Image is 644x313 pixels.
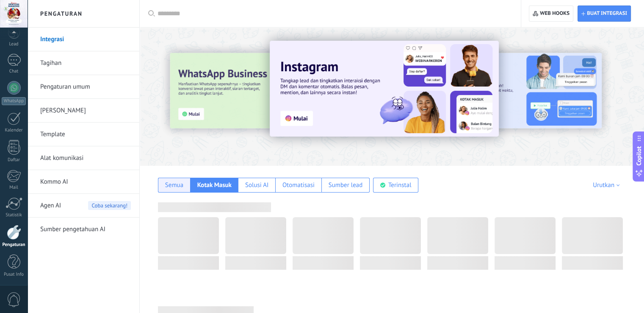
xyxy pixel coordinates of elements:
img: Slide 3 [170,53,350,129]
a: Agen AICoba sekarang! [40,194,131,218]
li: Integrasi [28,28,139,51]
li: Pengguna [28,99,139,123]
a: Tagihan [40,51,131,75]
div: Terinstal [388,181,412,189]
div: Pusat Info [2,272,26,277]
a: Integrasi [40,28,131,51]
li: Alat komunikasi [28,146,139,170]
a: Template [40,123,131,146]
div: Solusi AI [245,181,268,189]
div: Lead [2,42,26,47]
div: Semua [165,181,183,189]
span: Agen AI [40,194,61,218]
span: Copilot [635,146,643,166]
div: Sumber lead [329,181,363,189]
div: WhatsApp [2,97,26,105]
span: Web hooks [540,10,569,17]
div: Kotak Masuk [197,181,232,189]
li: Template [28,123,139,146]
a: Alat komunikasi [40,146,131,170]
a: [PERSON_NAME] [40,99,131,123]
button: Web hooks [529,6,573,22]
div: Pengaturan [2,242,26,248]
img: Slide 2 [421,53,602,129]
a: Sumber pengetahuan AI [40,218,131,241]
li: Pengaturan umum [28,75,139,99]
li: Kommo AI [28,170,139,194]
li: Tagihan [28,51,139,75]
li: Agen AI [28,194,139,218]
button: Buat integrasi [578,6,631,22]
div: Kalender [2,128,26,133]
div: Statistik [2,212,26,218]
a: Pengaturan umum [40,75,131,99]
div: Mail [2,185,26,190]
span: Coba sekarang! [88,201,131,210]
div: Daftar [2,157,26,163]
div: Chat [2,69,26,74]
a: Kommo AI [40,170,131,194]
li: Sumber pengetahuan AI [28,218,139,241]
div: Otomatisasi [282,181,315,189]
div: Urutkan [593,181,622,189]
span: Buat integrasi [587,10,627,17]
img: Slide 1 [270,41,499,137]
